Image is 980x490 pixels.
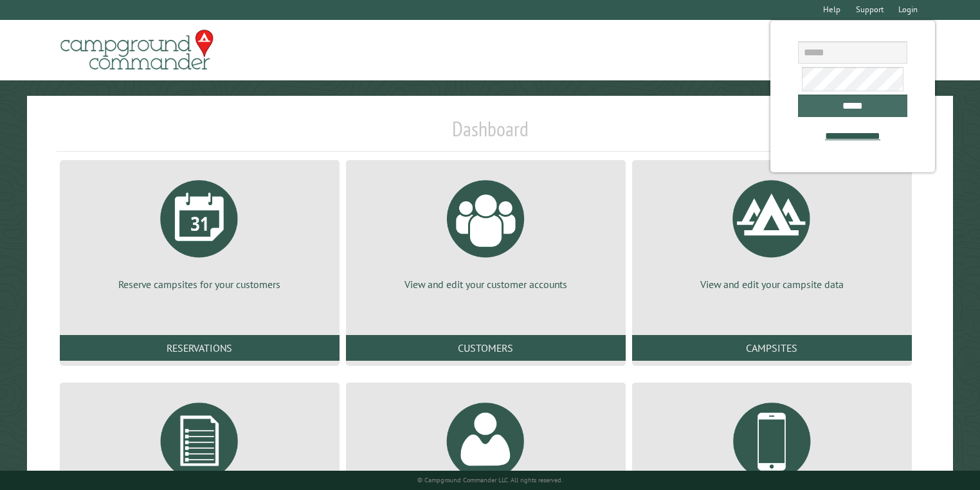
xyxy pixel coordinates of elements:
a: Reserve campsites for your customers [75,170,324,291]
p: Reserve campsites for your customers [75,277,324,291]
a: Reservations [60,335,340,361]
a: View and edit your campsite data [648,170,896,291]
img: Campground Commander [57,25,217,75]
a: View and edit your customer accounts [361,170,610,291]
a: Campsites [632,335,912,361]
p: View and edit your campsite data [648,277,896,291]
a: Customers [346,335,626,361]
p: View and edit your customer accounts [361,277,610,291]
h1: Dashboard [57,116,924,152]
small: © Campground Commander LLC. All rights reserved. [417,476,563,484]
